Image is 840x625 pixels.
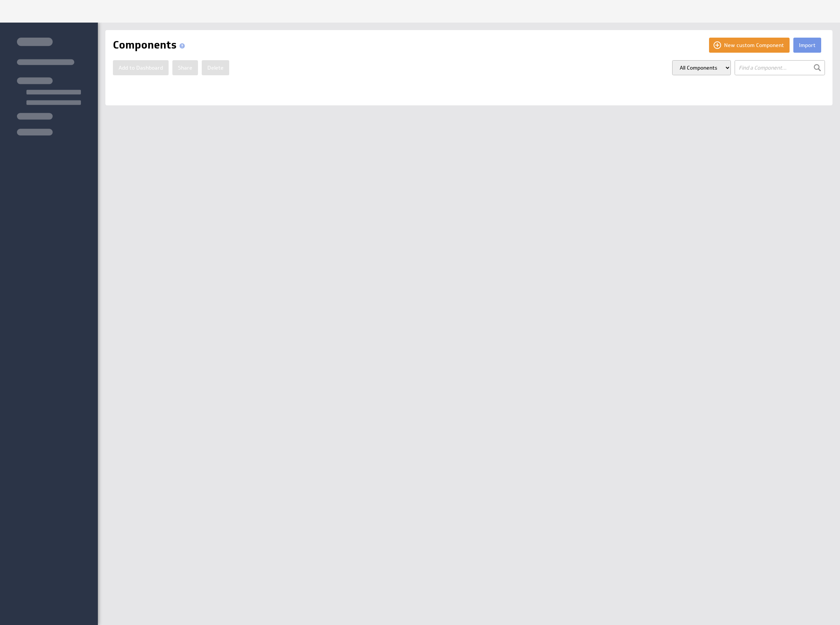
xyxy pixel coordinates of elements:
[202,60,229,75] button: Delete
[113,38,188,53] h1: Components
[172,60,198,75] button: Share
[793,38,821,53] button: Import
[709,38,790,53] button: New custom Component
[17,38,81,135] img: skeleton-sidenav.svg
[113,60,169,75] button: Add to Dashboard
[735,60,825,75] input: Find a Component...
